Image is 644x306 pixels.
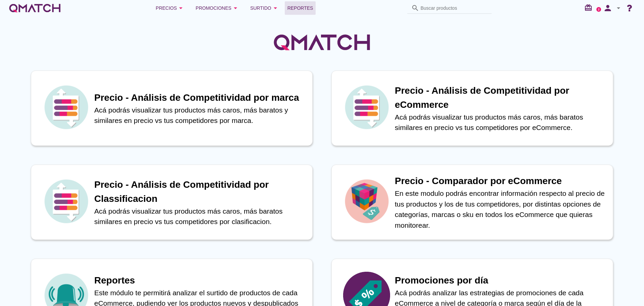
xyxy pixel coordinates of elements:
[395,112,606,133] p: Acá podrás visualizar tus productos más caros, más baratos similares en precio vs tus competidore...
[43,178,90,225] img: icon
[272,26,372,59] img: QMatchLogo
[596,7,601,12] a: 2
[94,91,306,105] h1: Precio - Análisis de Competitividad por marca
[21,165,322,240] a: iconPrecio - Análisis de Competitividad por ClassificacionAcá podrás visualizar tus productos más...
[196,4,239,12] div: Promociones
[395,273,606,288] h1: Promociones por día
[421,3,488,13] input: Buscar productos
[343,178,390,225] img: icon
[231,4,239,12] i: arrow_drop_down
[601,3,614,13] i: person
[285,1,316,15] a: Reportes
[322,71,623,146] a: iconPrecio - Análisis de Competitividad por eCommerceAcá podrás visualizar tus productos más caro...
[322,165,623,240] a: iconPrecio - Comparador por eCommerceEn este modulo podrás encontrar información respecto al prec...
[156,4,185,12] div: Precios
[271,4,279,12] i: arrow_drop_down
[411,4,419,12] i: search
[190,1,245,15] button: Promociones
[94,105,306,126] p: Acá podrás visualizar tus productos más caros, más baratos y similares en precio vs tus competido...
[43,84,90,131] img: icon
[584,4,595,12] i: redeem
[150,1,190,15] button: Precios
[250,4,279,12] div: Surtido
[287,4,313,12] span: Reportes
[21,71,322,146] a: iconPrecio - Análisis de Competitividad por marcaAcá podrás visualizar tus productos más caros, m...
[395,188,606,230] p: En este modulo podrás encontrar información respecto al precio de tus productos y los de tus comp...
[395,174,606,188] h1: Precio - Comparador por eCommerce
[245,1,285,15] button: Surtido
[395,84,606,112] h1: Precio - Análisis de Competitividad por eCommerce
[8,1,62,15] a: white-qmatch-logo
[598,8,600,11] text: 2
[177,4,185,12] i: arrow_drop_down
[94,206,306,227] p: Acá podrás visualizar tus productos más caros, más baratos similares en precio vs tus competidore...
[343,84,390,131] img: icon
[614,4,623,12] i: arrow_drop_down
[94,178,306,206] h1: Precio - Análisis de Competitividad por Classificacion
[94,273,306,288] h1: Reportes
